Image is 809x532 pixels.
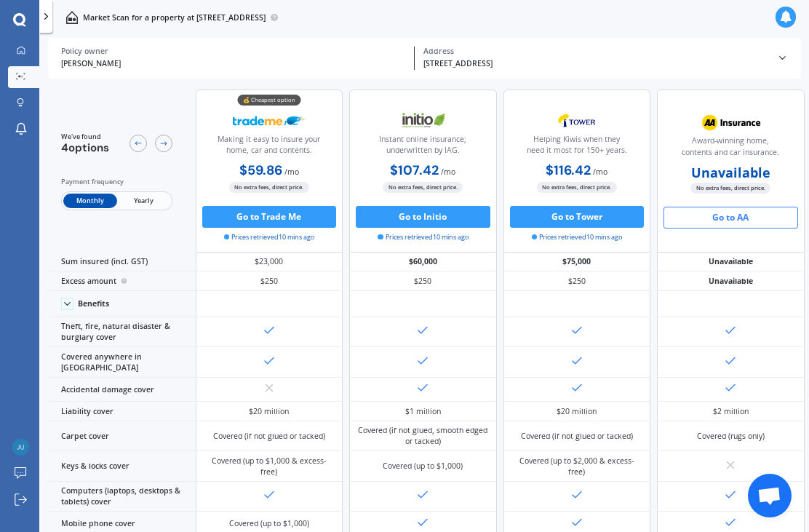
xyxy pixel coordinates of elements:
div: Covered (if not glued or tacked) [521,431,633,442]
b: $107.42 [390,162,439,179]
div: $60,000 [349,253,497,272]
div: Covered (up to $1,000 & excess-free) [204,456,335,477]
div: Covered (up to $2,000 & excess-free) [511,456,642,477]
b: $59.86 [239,162,282,179]
div: $2 million [713,406,749,417]
div: Award-winning home, contents and car insurance. [666,135,795,163]
div: Policy owner [61,47,405,56]
span: / mo [593,167,607,177]
b: Unavailable [691,167,770,178]
div: Sum insured (incl. GST) [48,253,196,272]
img: Initio.webp [387,107,459,134]
div: Covered (up to $1,000) [229,518,309,529]
span: No extra fees, direct price. [690,183,770,193]
span: Yearly [117,194,170,208]
div: Keys & locks cover [48,451,196,482]
div: Accidental damage cover [48,378,196,402]
button: Go to Initio [356,206,490,228]
div: $250 [349,271,497,291]
img: home-and-contents.b802091223b8502ef2dd.svg [65,11,79,24]
div: Helping Kiwis when they need it most for 150+ years. [513,134,642,162]
div: Covered (if not glued or tacked) [213,431,325,442]
img: Trademe.webp [233,107,305,134]
button: Go to Trade Me [202,206,337,228]
div: Unavailable [657,271,805,291]
div: Covered (if not glued, smooth edged or tacked) [358,425,489,447]
div: Covered anywhere in [GEOGRAPHIC_DATA] [48,347,196,378]
div: $1 million [405,406,441,417]
div: Theft, fire, natural disaster & burglary cover [48,317,196,348]
div: [PERSON_NAME] [61,58,405,70]
div: Liability cover [48,402,196,421]
div: Carpet cover [48,421,196,452]
span: / mo [284,167,299,177]
span: No extra fees, direct price. [383,182,463,192]
div: $20 million [557,406,597,417]
div: Benefits [78,299,109,309]
div: Covered (rugs only) [697,431,765,442]
div: $75,000 [503,253,651,272]
span: We've found [61,132,109,142]
p: Market Scan for a property at [STREET_ADDRESS] [83,12,266,23]
div: Payment frequency [61,176,172,187]
div: $250 [503,271,651,291]
button: Go to AA [663,207,798,229]
span: Prices retrieved 10 mins ago [532,232,623,242]
div: $20 million [249,406,289,417]
span: No extra fees, direct price. [537,182,617,192]
span: 4 options [61,140,109,155]
div: 💰 Cheapest option [237,95,300,106]
img: Tower.webp [541,107,613,134]
span: No extra fees, direct price. [229,182,309,192]
button: Go to Tower [510,206,645,228]
div: Making it easy to insure your home, car and contents. [205,134,334,162]
span: Prices retrieved 10 mins ago [224,232,315,242]
img: AA.webp [695,109,767,136]
div: Address [423,47,768,56]
div: $23,000 [196,253,343,272]
a: Open chat [748,474,792,517]
div: [STREET_ADDRESS] [423,58,768,70]
div: $250 [196,271,343,291]
span: Monthly [63,194,116,208]
div: Unavailable [657,253,805,272]
img: 209b258a2d52b235ffc7020569516ccc [12,439,29,456]
div: Covered (up to $1,000) [383,461,463,472]
span: / mo [441,167,455,177]
span: Prices retrieved 10 mins ago [378,232,469,242]
div: Computers (laptops, desktops & tablets) cover [48,482,196,512]
div: Instant online insurance; underwritten by IAG. [359,134,487,162]
div: Excess amount [48,271,196,291]
b: $116.42 [546,162,591,179]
